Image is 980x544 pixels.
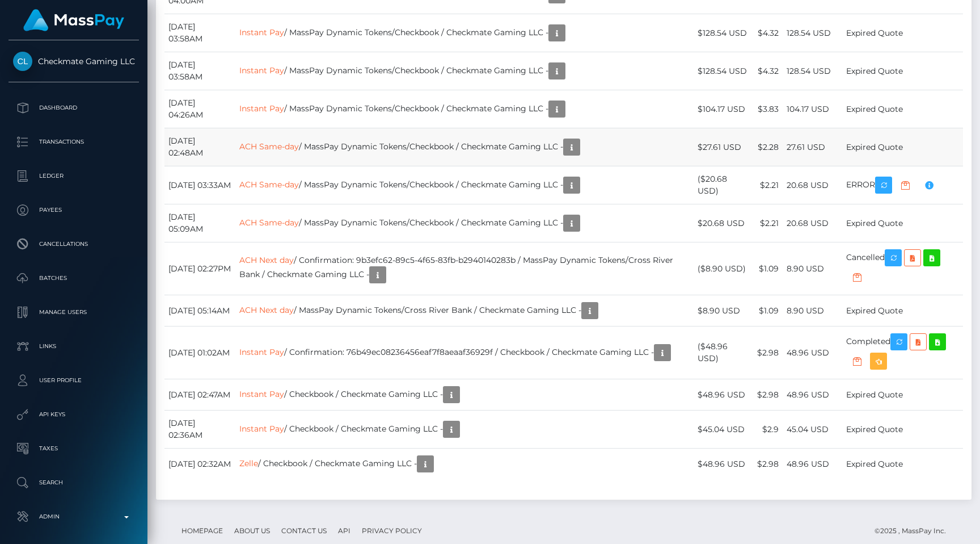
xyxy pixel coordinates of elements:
a: User Profile [9,366,139,395]
p: Dashboard [13,99,134,116]
p: Transactions [13,133,134,150]
p: Manage Users [13,304,134,321]
td: / MassPay Dynamic Tokens/Checkbook / Checkmate Gaming LLC - [235,128,694,166]
td: $2.28 [753,128,783,166]
p: User Profile [13,372,134,389]
td: $128.54 USD [694,14,753,52]
td: Expired Quote [842,411,963,449]
td: / MassPay Dynamic Tokens/Checkbook / Checkmate Gaming LLC - [235,14,694,52]
p: Payees [13,202,134,219]
a: Zelle [239,458,258,468]
a: Transactions [9,128,139,156]
a: Instant Pay [239,27,284,37]
td: / Checkbook / Checkmate Gaming LLC - [235,411,694,449]
p: Admin [13,508,134,525]
td: $20.68 USD [694,204,753,242]
td: $1.09 [753,242,783,295]
td: 8.90 USD [783,295,842,327]
td: 20.68 USD [783,166,842,204]
td: 48.96 USD [783,449,842,480]
a: ACH Same-day [239,179,299,190]
td: 8.90 USD [783,242,842,295]
td: $104.17 USD [694,90,753,128]
td: $128.54 USD [694,52,753,90]
td: $2.98 [753,449,783,480]
td: / Checkbook / Checkmate Gaming LLC - [235,449,694,480]
td: [DATE] 02:27PM [164,242,235,295]
a: ACH Same-day [239,141,299,152]
td: 128.54 USD [783,52,842,90]
span: Checkmate Gaming LLC [9,56,139,66]
td: Expired Quote [842,14,963,52]
td: $4.32 [753,52,783,90]
a: Instant Pay [239,389,284,399]
td: [DATE] 01:02AM [164,327,235,379]
td: Expired Quote [842,52,963,90]
a: Search [9,468,139,497]
p: Batches [13,270,134,287]
td: ERROR [842,166,963,204]
td: / Checkbook / Checkmate Gaming LLC - [235,379,694,411]
td: $2.21 [753,204,783,242]
td: 20.68 USD [783,204,842,242]
td: $2.9 [753,411,783,449]
td: 48.96 USD [783,379,842,411]
td: [DATE] 02:32AM [164,449,235,480]
p: Cancellations [13,236,134,253]
td: [DATE] 02:36AM [164,411,235,449]
p: Ledger [13,168,134,185]
td: / MassPay Dynamic Tokens/Checkbook / Checkmate Gaming LLC - [235,204,694,242]
td: ($20.68 USD) [694,166,753,204]
img: Checkmate Gaming LLC [13,52,32,71]
td: $8.90 USD [694,295,753,327]
td: [DATE] 03:58AM [164,52,235,90]
a: Taxes [9,434,139,463]
td: [DATE] 03:33AM [164,166,235,204]
a: ACH Next day [239,305,294,315]
td: 128.54 USD [783,14,842,52]
td: / MassPay Dynamic Tokens/Cross River Bank / Checkmate Gaming LLC - [235,295,694,327]
a: Manage Users [9,298,139,327]
img: MassPay Logo [23,9,124,31]
p: API Keys [13,406,134,423]
td: [DATE] 05:14AM [164,295,235,327]
td: $2.98 [753,379,783,411]
td: [DATE] 05:09AM [164,204,235,242]
a: API Keys [9,400,139,429]
td: Expired Quote [842,128,963,166]
td: / MassPay Dynamic Tokens/Checkbook / Checkmate Gaming LLC - [235,166,694,204]
a: Cancellations [9,230,139,258]
td: Expired Quote [842,449,963,480]
a: Batches [9,264,139,292]
td: Cancelled [842,242,963,295]
div: © 2025 , MassPay Inc. [875,525,954,537]
td: $4.32 [753,14,783,52]
td: 27.61 USD [783,128,842,166]
td: 45.04 USD [783,411,842,449]
td: ($48.96 USD) [694,327,753,379]
td: [DATE] 02:47AM [164,379,235,411]
a: Links [9,332,139,361]
a: Ledger [9,162,139,190]
td: / Confirmation: 76b49ec08236456eaf7f8aeaaf36929f / Checkbook / Checkmate Gaming LLC - [235,327,694,379]
td: [DATE] 04:26AM [164,90,235,128]
td: $2.98 [753,327,783,379]
a: Instant Pay [239,347,284,357]
td: [DATE] 03:58AM [164,14,235,52]
td: $48.96 USD [694,449,753,480]
a: Instant Pay [239,65,284,76]
td: $45.04 USD [694,411,753,449]
td: $2.21 [753,166,783,204]
a: Instant Pay [239,424,284,434]
a: API [333,522,355,539]
td: Expired Quote [842,90,963,128]
td: / MassPay Dynamic Tokens/Checkbook / Checkmate Gaming LLC - [235,90,694,128]
a: Homepage [177,522,227,539]
td: Expired Quote [842,379,963,411]
td: / Confirmation: 9b3efc62-89c5-4f65-83fb-b2940140283b / MassPay Dynamic Tokens/Cross River Bank / ... [235,242,694,295]
td: [DATE] 02:48AM [164,128,235,166]
a: About Us [230,522,274,539]
a: Admin [9,503,139,531]
td: ($8.90 USD) [694,242,753,295]
a: Contact Us [277,522,331,539]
